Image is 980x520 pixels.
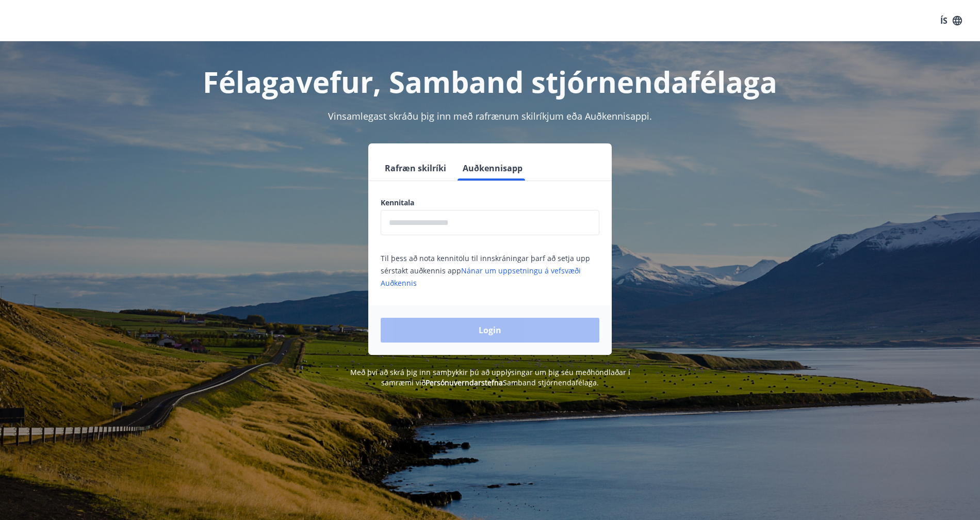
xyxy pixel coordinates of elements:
[328,110,652,122] span: Vinsamlegast skráðu þig inn með rafrænum skilríkjum eða Auðkennisappi.
[381,198,599,208] label: Kennitala
[381,253,590,288] span: Til þess að nota kennitölu til innskráningar þarf að setja upp sérstakt auðkennis app
[935,11,968,30] button: ÍS
[381,266,581,288] a: Nánar um uppsetningu á vefsvæði Auðkennis
[381,156,450,181] button: Rafræn skilríki
[350,367,630,387] span: Með því að skrá þig inn samþykkir þú að upplýsingar um þig séu meðhöndlaðar í samræmi við Samband...
[426,378,503,387] a: Persónuverndarstefna
[459,156,527,181] button: Auðkennisapp
[131,62,849,101] h1: Félagavefur, Samband stjórnendafélaga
